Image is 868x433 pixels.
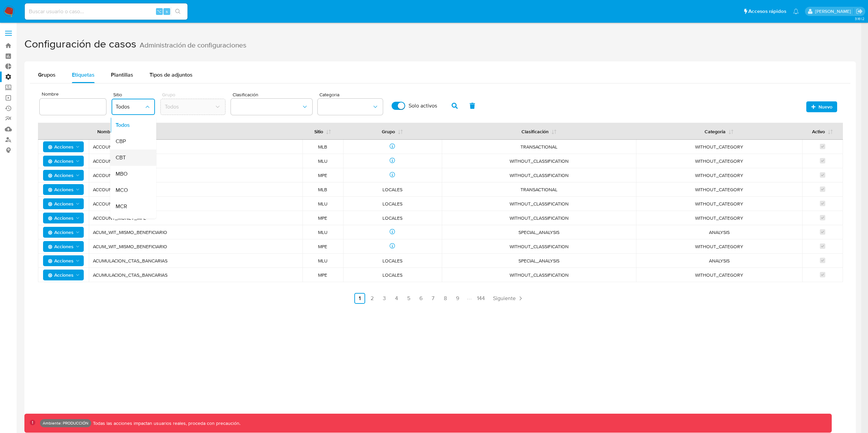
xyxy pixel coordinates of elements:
span: Accesos rápidos [748,8,786,15]
input: Buscar usuario o caso... [25,7,188,16]
a: Salir [856,8,863,15]
p: Todas las acciones impactan usuarios reales, proceda con precaución. [91,420,240,427]
p: leidy.martinez@mercadolibre.com.co [815,8,853,15]
a: Notificaciones [793,8,799,14]
p: Ambiente: PRODUCCIÓN [43,422,88,425]
span: ⌥ [157,8,162,15]
button: search-icon [171,7,185,16]
span: s [166,8,168,15]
